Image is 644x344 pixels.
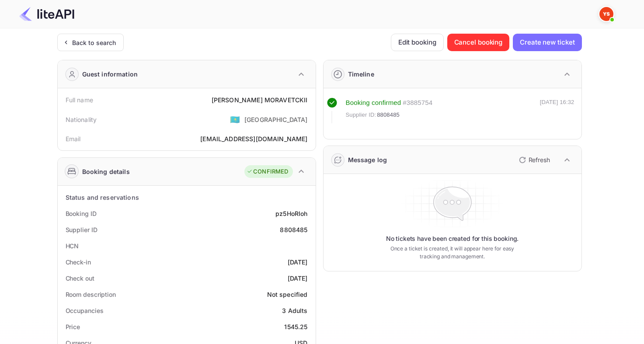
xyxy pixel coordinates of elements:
div: Timeline [348,69,374,79]
div: Status and reservations [66,193,139,202]
button: Cancel booking [447,34,510,51]
div: 3 Adults [282,306,307,315]
div: Price [66,322,80,331]
button: Refresh [514,153,553,167]
div: Supplier ID [66,225,97,234]
div: [GEOGRAPHIC_DATA] [244,115,308,124]
span: United States [230,111,240,127]
div: Not specified [267,290,308,299]
div: # 3885754 [403,98,432,108]
button: Edit booking [391,34,444,51]
span: Supplier ID: [346,111,376,119]
div: [PERSON_NAME] MORAVETCKII [212,95,308,104]
p: Once a ticket is created, it will appear here for easy tracking and management. [383,245,522,261]
div: [EMAIL_ADDRESS][DOMAIN_NAME] [200,134,307,143]
div: 1545.25 [284,322,307,331]
div: CONFIRMED [247,167,288,176]
div: Nationality [66,115,97,124]
div: [DATE] 16:32 [540,98,574,123]
div: Booking ID [66,209,97,218]
div: Booking confirmed [346,98,401,108]
div: Back to search [72,38,116,47]
div: Check-in [66,257,91,267]
span: 8808485 [377,111,400,119]
div: pz5HoRIoh [275,209,307,218]
img: Yandex Support [599,7,613,21]
div: Full name [66,95,93,104]
div: Guest information [82,69,138,79]
p: Refresh [529,155,550,164]
button: Create new ticket [513,34,581,51]
div: Check out [66,274,94,283]
div: 8808485 [280,225,307,234]
div: [DATE] [288,274,308,283]
p: No tickets have been created for this booking. [386,234,519,243]
div: Room description [66,290,116,299]
div: Occupancies [66,306,104,315]
div: Message log [348,155,387,164]
img: LiteAPI Logo [19,7,74,21]
div: Booking details [82,167,130,176]
div: Email [66,134,81,143]
div: [DATE] [288,257,308,267]
div: HCN [66,241,79,250]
